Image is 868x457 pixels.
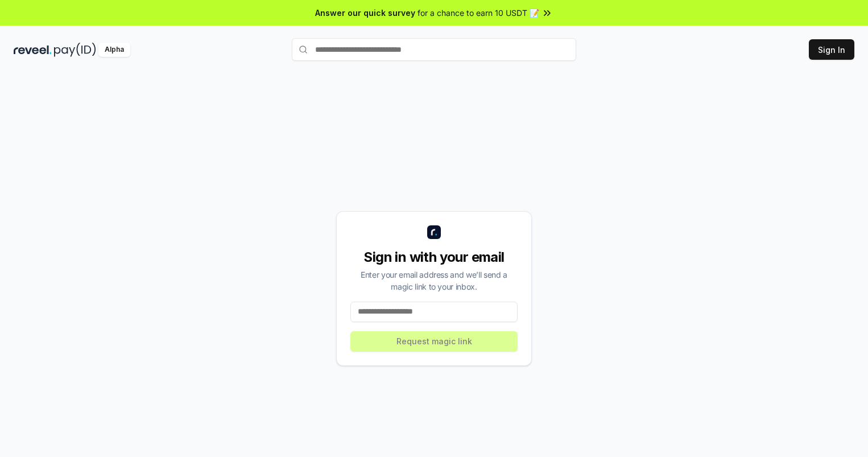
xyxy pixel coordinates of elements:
button: Sign In [809,39,854,60]
div: Enter your email address and we’ll send a magic link to your inbox. [350,269,518,293]
img: pay_id [54,43,96,57]
div: Sign in with your email [350,248,518,266]
span: for a chance to earn 10 USDT 📝 [418,7,539,19]
div: Alpha [98,43,130,57]
span: Answer our quick survey [315,7,415,19]
img: logo_small [427,225,441,239]
img: reveel_dark [14,43,52,57]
